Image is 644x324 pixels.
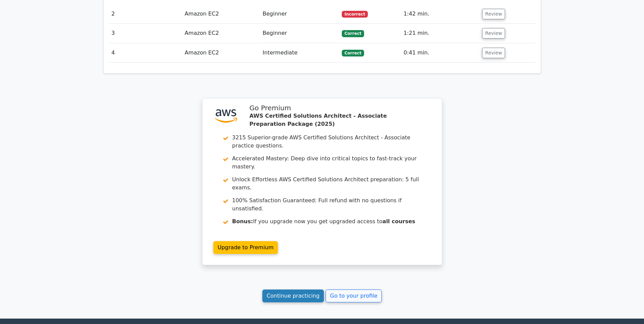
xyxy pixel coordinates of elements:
span: Correct [342,50,364,56]
button: Review [482,48,505,58]
td: Amazon EC2 [182,4,260,24]
a: Continue practicing [262,290,324,302]
td: Amazon EC2 [182,43,260,63]
td: 2 [109,4,182,24]
td: 4 [109,43,182,63]
button: Review [482,28,505,39]
td: Amazon EC2 [182,24,260,43]
td: Beginner [260,24,339,43]
td: Intermediate [260,43,339,63]
a: Go to your profile [326,290,382,302]
td: 1:21 min. [401,24,480,43]
a: Upgrade to Premium [213,241,278,254]
span: Correct [342,30,364,37]
button: Review [482,9,505,19]
span: Incorrect [342,11,368,18]
td: 3 [109,24,182,43]
td: Beginner [260,4,339,24]
td: 1:42 min. [401,4,480,24]
td: 0:41 min. [401,43,480,63]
